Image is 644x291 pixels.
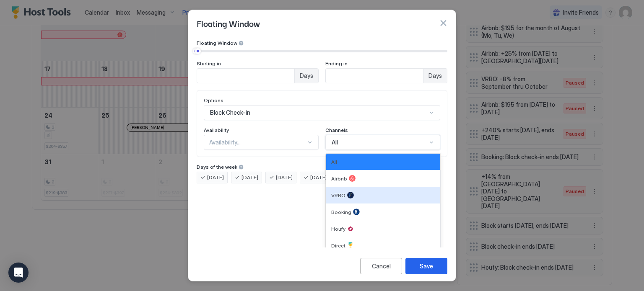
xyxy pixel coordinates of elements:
[197,69,294,83] input: Input Field
[331,159,337,165] span: All
[332,139,338,146] span: All
[331,209,351,215] span: Booking
[420,262,433,270] div: Save
[325,127,348,133] span: Channels
[207,174,224,181] span: [DATE]
[331,242,345,249] span: Direct
[331,175,347,182] span: Airbnb
[204,97,223,103] span: Options
[428,72,442,80] span: Days
[331,192,345,198] span: VRBO
[204,127,229,133] span: Availability
[8,263,29,283] div: Open Intercom Messenger
[310,174,327,181] span: [DATE]
[197,40,237,46] span: Floating Window
[210,109,250,116] span: Block Check-in
[197,60,221,67] span: Starting in
[197,164,237,170] span: Days of the week
[276,174,293,181] span: [DATE]
[405,258,447,274] button: Save
[209,139,306,146] div: Availability...
[326,69,423,83] input: Input Field
[360,258,402,274] button: Cancel
[300,72,313,80] span: Days
[241,174,258,181] span: [DATE]
[197,17,260,29] span: Floating Window
[325,60,348,67] span: Ending in
[331,226,345,232] span: Houfy
[372,262,391,270] div: Cancel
